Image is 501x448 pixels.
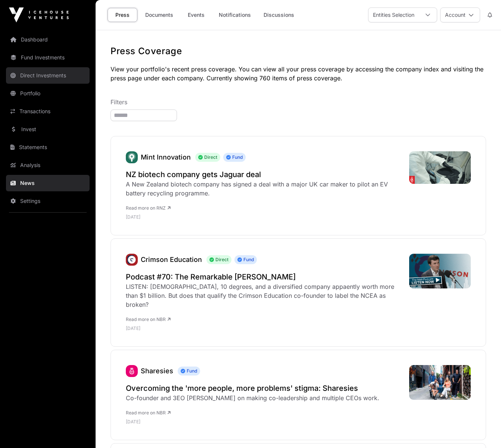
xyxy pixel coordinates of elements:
a: Mint Innovation [141,153,191,161]
a: Portfolio [6,85,90,102]
img: Sharesies-co-founders_4407.jpeg [409,365,471,400]
a: Overcoming the 'more people, more problems' stigma: Sharesies [126,383,379,393]
a: News [6,175,90,191]
a: Dashboard [6,31,90,48]
img: sharesies_logo.jpeg [126,365,138,377]
div: Co-founder and 3EO [PERSON_NAME] on making co-leadership and multiple CEOs work. [126,393,379,402]
a: Statements [6,139,90,155]
iframe: Chat Widget [464,412,501,448]
a: Documents [140,8,178,22]
img: NBRP-Episode-70-Jamie-Beaton-LEAD-GIF.gif [409,254,471,288]
p: [DATE] [126,325,402,331]
p: Filters [111,98,486,106]
a: Read more on NBR [126,410,171,415]
a: Sharesies [126,365,138,377]
a: Events [181,8,211,22]
a: Notifications [214,8,256,22]
span: Fund [234,255,257,264]
div: Entities Selection [368,8,419,22]
button: Account [440,7,480,22]
img: unnamed.jpg [126,254,138,266]
a: Sharesies [141,367,173,375]
div: LISTEN: [DEMOGRAPHIC_DATA], 10 degrees, and a diversified company appaently worth more than $1 bi... [126,282,402,309]
a: Crimson Education [141,256,202,263]
h1: Press Coverage [111,45,486,57]
a: Podcast #70: The Remarkable [PERSON_NAME] [126,272,402,282]
a: Transactions [6,103,90,120]
img: 4K2DXWV_687835b9ce478d6e7495c317_Mint_2_jpg.png [409,151,471,184]
span: Direct [206,255,231,264]
a: Mint Innovation [126,151,138,163]
a: Read more on RNZ [126,205,171,211]
p: [DATE] [126,214,402,220]
span: Fund [223,153,246,162]
img: Icehouse Ventures Logo [9,7,69,22]
a: Discussions [259,8,299,22]
a: Press [108,8,137,22]
a: Read more on NBR [126,316,171,322]
span: Direct [195,153,220,162]
a: Fund Investments [6,49,90,66]
span: Fund [178,367,200,376]
a: Crimson Education [126,254,138,266]
img: Mint.svg [126,151,138,163]
p: [DATE] [126,419,379,425]
a: Direct Investments [6,67,90,84]
p: View your portfolio's recent press coverage. You can view all your press coverage by accessing th... [111,65,486,83]
a: Settings [6,193,90,209]
div: A New Zealand biotech company has signed a deal with a major UK car maker to pilot an EV battery ... [126,180,402,198]
a: NZ biotech company gets Jaguar deal [126,169,402,180]
a: Invest [6,121,90,138]
a: Analysis [6,157,90,173]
